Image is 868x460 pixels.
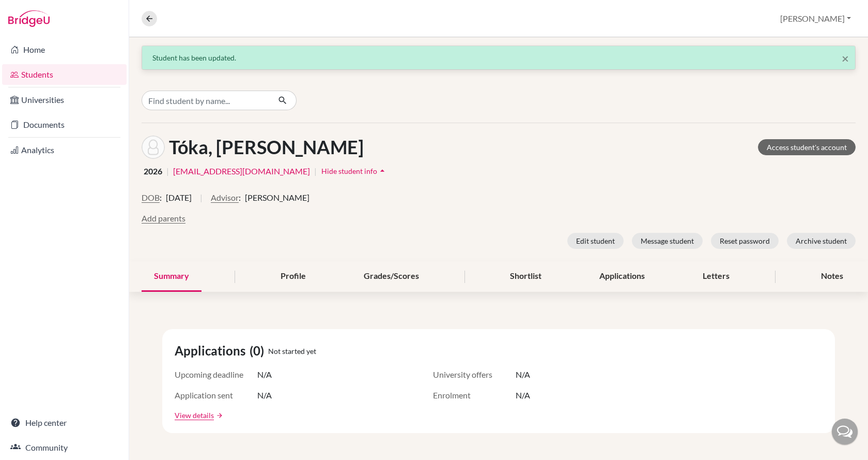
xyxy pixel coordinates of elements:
span: Applications [175,342,250,360]
span: (0) [250,342,268,360]
div: Summary [142,261,202,292]
div: Shortlist [498,261,554,292]
div: Letters [690,261,742,292]
a: Universities [2,90,127,110]
img: Bridge-U [8,10,50,27]
i: arrow_drop_up [377,166,388,176]
input: Find student by name... [142,91,270,110]
span: Application sent [175,389,257,402]
button: Add parents [142,212,185,225]
span: 2026 [144,165,162,177]
div: Notes [809,261,856,292]
a: Access student's account [758,139,856,155]
button: Archive student [787,233,856,249]
a: Documents [2,114,127,135]
a: Community [2,437,127,458]
a: arrow_forward [214,412,223,419]
a: [EMAIL_ADDRESS][DOMAIN_NAME] [173,165,310,177]
span: [DATE] [166,191,192,204]
span: N/A [257,389,272,402]
img: Zsófi Tóka's avatar [142,136,165,159]
span: × [842,51,849,66]
div: Student has been updated. [152,52,845,63]
button: [PERSON_NAME] [776,9,856,28]
button: Reset password [711,233,779,249]
h1: Tóka, [PERSON_NAME] [169,136,364,158]
span: N/A [257,368,272,381]
a: Students [2,64,127,85]
span: | [166,165,169,177]
span: N/A [516,368,530,381]
a: Home [2,39,127,60]
span: University offers [433,368,516,381]
span: Hide student info [321,167,377,175]
span: N/A [516,389,530,402]
span: Upcoming deadline [175,368,257,381]
a: Analytics [2,140,127,160]
button: Hide student infoarrow_drop_up [321,163,388,179]
span: Enrolment [433,389,516,402]
div: Grades/Scores [351,261,431,292]
span: : [239,191,241,204]
div: Applications [587,261,657,292]
button: Message student [632,233,703,249]
a: View details [175,410,214,421]
span: | [314,165,317,177]
span: [PERSON_NAME] [245,191,309,204]
button: Close [842,52,849,65]
span: | [200,191,203,212]
span: Not started yet [268,346,316,357]
button: DOB [142,191,160,204]
a: Help center [2,412,127,433]
span: : [160,191,162,204]
button: Advisor [211,191,239,204]
button: Edit student [567,233,624,249]
div: Profile [268,261,318,292]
